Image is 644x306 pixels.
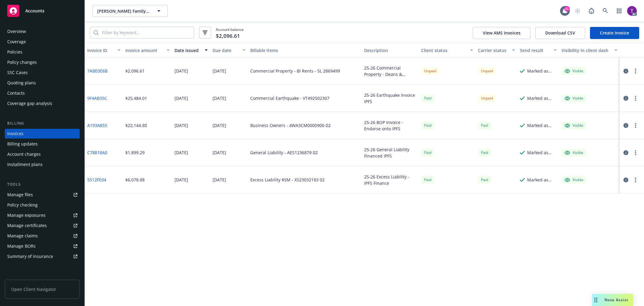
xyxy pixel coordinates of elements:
[5,57,80,67] a: Policy changes
[421,122,434,129] div: Paid
[5,129,80,138] a: Invoices
[87,68,107,74] a: 7ABE0E6B
[7,47,22,57] div: Policies
[7,78,36,88] div: Quoting plans
[98,27,194,38] input: Filter by keyword...
[213,95,226,101] div: [DATE]
[7,88,25,98] div: Contacts
[5,139,80,149] a: Billing updates
[250,177,325,183] div: Excess Liability $5M - XS23032183 02
[87,149,107,156] a: C78818A0
[87,47,114,54] div: Invoice ID
[527,68,557,74] div: Marked as sent
[419,43,476,57] button: Client status
[216,27,244,38] span: Account balance
[364,146,416,159] div: 25-26 General Liability Financed IPFS
[213,122,226,129] div: [DATE]
[250,95,329,101] div: Commercial Earthquake - VT492502307
[7,139,38,149] div: Billing updates
[175,122,188,129] div: [DATE]
[7,190,33,200] div: Manage files
[7,57,37,67] div: Policy changes
[364,65,416,77] div: 25-26 Commercial Property - Deans & [PERSON_NAME] - Payment back to [GEOGRAPHIC_DATA]
[585,5,598,17] a: Report a Bug
[421,67,439,75] div: Unpaid
[7,129,24,138] div: Invoices
[172,43,210,57] button: Date issued
[175,68,188,74] div: [DATE]
[5,160,80,169] a: Installment plans
[476,43,517,57] button: Carrier status
[87,95,107,101] a: 9F4AB35C
[5,37,80,47] a: Coverage
[125,177,145,183] div: $6,078.88
[5,88,80,98] a: Contacts
[421,149,434,156] div: Paid
[87,122,107,129] a: A193A855
[5,27,80,36] a: Overview
[175,177,188,183] div: [DATE]
[627,6,637,16] img: photo
[421,94,434,102] div: Paid
[559,43,620,57] button: Visibility in client dash
[213,68,226,74] div: [DATE]
[362,43,419,57] button: Description
[5,252,80,261] a: Summary of insurance
[7,99,52,108] div: Coverage gap analysis
[216,32,240,40] span: $2,096.61
[97,8,149,14] span: [PERSON_NAME] Family Exempt Trust
[250,68,340,74] div: Commercial Property - BI Rents - SL 2869499
[5,99,80,108] a: Coverage gap analysis
[125,149,145,156] div: $1,899.29
[565,96,583,101] div: Visible
[5,210,80,220] a: Manage exposures
[175,47,201,54] div: Date issued
[5,149,80,159] a: Account charges
[592,294,633,306] button: Nova Assist
[520,47,550,54] div: Send result
[421,47,467,54] div: Client status
[7,241,36,251] div: Manage BORs
[364,92,416,105] div: 25-26 Earthquake Invoice IPFS
[517,43,559,57] button: Send result
[7,231,38,241] div: Manage claims
[478,122,491,129] div: Paid
[604,297,628,302] span: Nova Assist
[5,241,80,251] a: Manage BORs
[535,27,585,39] button: Download CSV
[5,280,80,299] span: Open Client Navigator
[175,149,188,156] div: [DATE]
[7,149,41,159] div: Account charges
[250,122,331,129] div: Business Owners - 4WA3CM0000900-02
[478,149,491,156] div: Paid
[478,94,496,102] div: Unpaid
[5,78,80,88] a: Quoting plans
[364,119,416,132] div: 25-26 BOP Invoice - Endorse onto IPFS
[7,68,28,77] div: SSC Cases
[7,200,38,210] div: Policy checking
[7,252,53,261] div: Summary of insurance
[572,5,584,17] a: Start snowing
[613,5,625,17] a: Switch app
[5,273,80,279] div: Analytics hub
[565,150,583,155] div: Visible
[85,43,123,57] button: Invoice ID
[5,221,80,230] a: Manage certificates
[364,174,416,186] div: 25-26 Excess Liability - IPFS Finance
[592,294,600,306] div: Drag to move
[87,177,106,183] a: 5512FE04
[5,47,80,57] a: Policies
[565,123,583,128] div: Visible
[478,176,491,184] span: Paid
[564,6,570,11] div: 51
[421,176,434,184] div: Paid
[125,68,145,74] div: $2,096.61
[364,47,416,54] div: Description
[123,43,172,57] button: Invoice amount
[125,47,163,54] div: Invoice amount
